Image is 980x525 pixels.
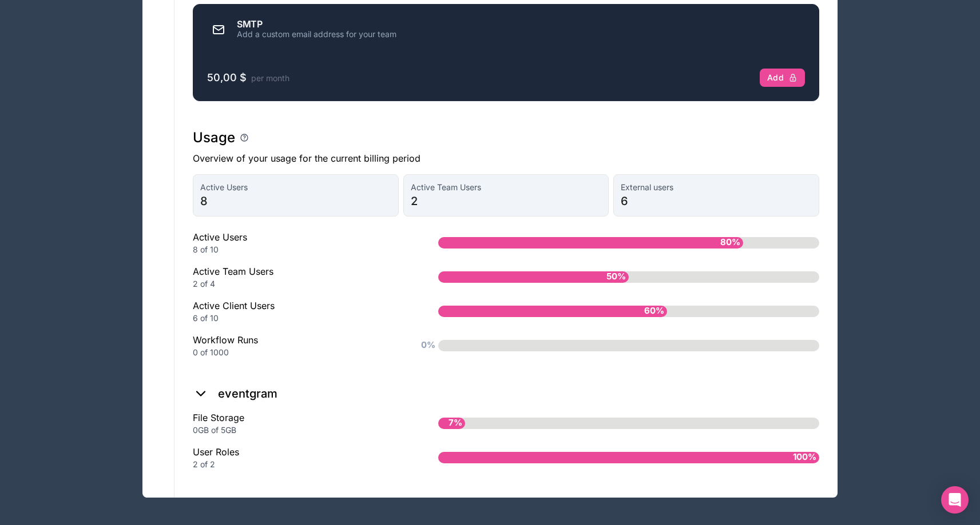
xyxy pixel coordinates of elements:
span: 6 [621,193,812,209]
div: Workflow Runs [193,333,402,358]
div: Open Intercom Messenger [941,486,969,514]
div: Add [767,73,798,83]
div: SMTP [237,19,396,29]
span: 7% [446,414,465,432]
div: Add a custom email address for your team [237,29,396,40]
div: Active Users [193,230,402,255]
div: 6 of 10 [193,312,402,324]
h2: eventgram [218,386,277,402]
span: 0% [418,336,438,355]
span: 60% [641,302,667,320]
span: 8 [200,193,391,209]
div: Active Team Users [193,264,402,290]
div: 0 of 1000 [193,347,402,358]
button: Add [760,69,805,87]
div: 2 of 2 [193,459,402,470]
div: User Roles [193,445,402,470]
span: 50% [604,267,629,286]
span: Active Team Users [411,182,602,193]
div: 0GB of 5GB [193,424,402,436]
span: per month [251,73,289,83]
span: 50,00 $ [207,71,247,83]
div: 8 of 10 [193,244,402,255]
span: Active Users [200,182,391,193]
span: 2 [411,193,602,209]
div: Active Client Users [193,299,402,324]
span: 100% [790,448,819,467]
span: External users [621,182,812,193]
div: File Storage [193,411,402,436]
span: 80% [717,233,743,252]
h1: Usage [193,129,235,147]
p: Overview of your usage for the current billing period [193,151,819,165]
div: 2 of 4 [193,278,402,290]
